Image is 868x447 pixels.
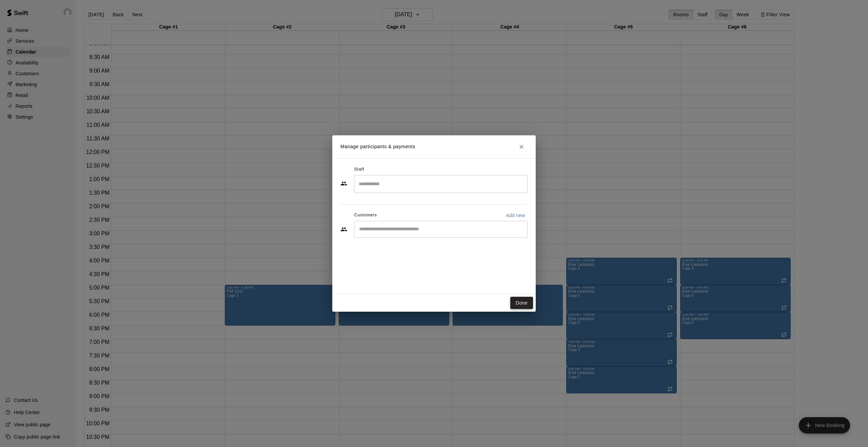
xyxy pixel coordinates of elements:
[354,164,364,175] span: Staff
[354,210,377,221] span: Customers
[340,143,415,150] p: Manage participants & payments
[506,212,525,219] p: Add new
[354,221,528,238] div: Start typing to search customers...
[340,180,347,187] svg: Staff
[510,297,533,309] button: Done
[515,141,528,153] button: Close
[354,175,528,193] div: Search staff
[503,210,528,221] button: Add new
[340,226,347,233] svg: Customers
